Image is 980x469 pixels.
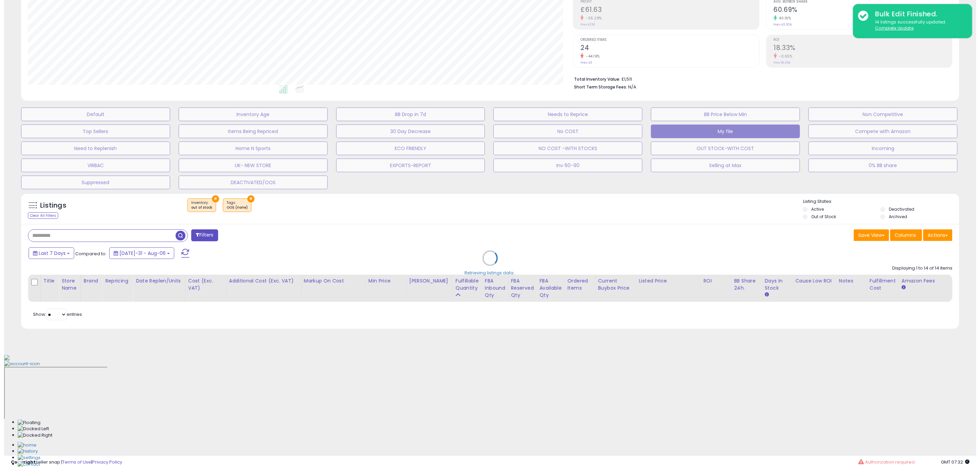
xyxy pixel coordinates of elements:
div: Retrieving listings data.. [461,270,512,276]
button: Need to Replenish [17,142,166,155]
img: Floating [14,420,36,426]
h2: £61.63 [576,6,755,15]
button: Non Competitive [804,108,953,121]
small: Prev: 43.30% [770,22,788,27]
button: Incoming [804,142,953,155]
span: N/A [624,84,632,90]
span: ROI [770,38,948,42]
button: Selling at Max [647,159,796,172]
button: EXPORTS-REPORT [332,159,481,172]
button: Default [17,108,166,121]
button: My file [647,125,796,138]
img: Docked Left [14,426,45,432]
b: Total Inventory Value: [570,76,616,82]
button: ECO FRIENDLY [332,142,481,155]
div: 14 listings successfully updated. [866,19,963,32]
img: History [14,448,34,455]
small: Prev: £138 [576,22,591,27]
small: -44.19% [579,54,596,59]
h2: 60.69% [770,6,948,15]
button: UK- NEW STORE [175,159,324,172]
button: Top Sellers [17,125,166,138]
span: Ordered Items [576,38,755,42]
small: -0.65% [773,54,788,59]
small: Prev: 43 [576,61,588,65]
button: No COST [489,125,638,138]
small: -55.28% [579,16,598,21]
button: Home N Sports [175,142,324,155]
small: 40.16% [773,16,787,21]
button: Compete with Amazon [804,125,953,138]
img: Contact [14,461,36,468]
button: Inv 60-90 [489,159,638,172]
button: BB Drop in 7d [332,108,481,121]
button: BB Price Below Min [647,108,796,121]
h2: 24 [576,44,755,53]
button: Suppressed [17,176,166,189]
img: Settings [14,455,36,461]
b: Short Term Storage Fees: [570,84,623,90]
button: Items Being Repriced [175,125,324,138]
img: Home [14,442,32,449]
div: Bulk Edit Finished. [866,9,963,19]
button: DEACTIVATED/OOS [175,176,324,189]
button: OUT STOCK-WITH COST [647,142,796,155]
button: 0% BB share [804,159,953,172]
u: Complete Update [871,25,910,31]
button: 30 Day Decrease [332,125,481,138]
img: Docked Right [14,432,48,439]
button: VIRBAC [17,159,166,172]
li: £1,511 [570,75,943,83]
h2: 18.33% [770,44,948,53]
button: Needs to Reprice [489,108,638,121]
button: Inventory Age [175,108,324,121]
small: Prev: 18.45% [770,61,787,65]
button: NO COST -WITH STOCKS [489,142,638,155]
